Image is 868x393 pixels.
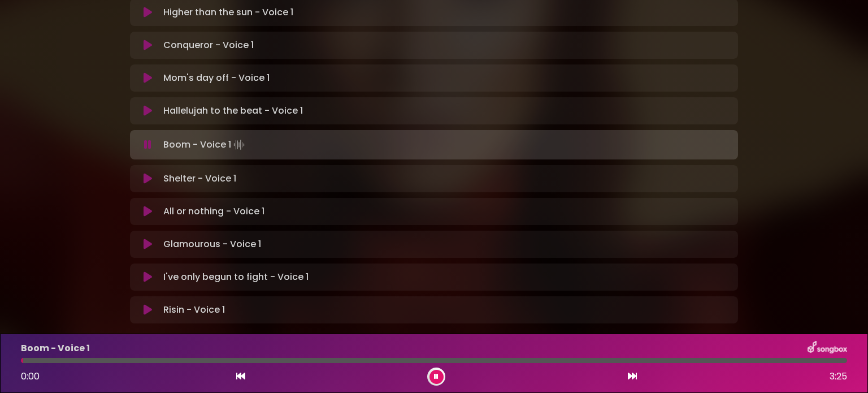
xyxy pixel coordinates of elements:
[21,342,90,355] p: Boom - Voice 1
[163,172,236,185] p: Shelter - Voice 1
[163,6,293,19] p: Higher than the sun - Voice 1
[808,341,847,356] img: songbox-logo-white.png
[231,137,247,153] img: waveform4.gif
[163,137,247,153] p: Boom - Voice 1
[830,370,847,383] span: 3:25
[21,370,40,383] span: 0:00
[163,205,264,218] p: All or nothing - Voice 1
[163,270,309,284] p: I've only begun to fight - Voice 1
[163,71,270,85] p: Mom's day off - Voice 1
[163,303,225,317] p: Risin - Voice 1
[163,237,261,251] p: Glamourous - Voice 1
[163,38,254,52] p: Conqueror - Voice 1
[163,104,303,118] p: Hallelujah to the beat - Voice 1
